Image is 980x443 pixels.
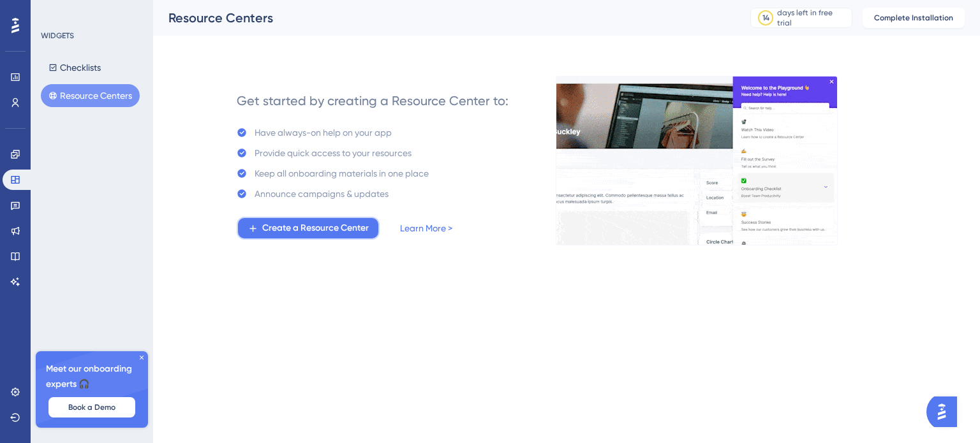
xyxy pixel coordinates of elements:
[41,56,108,79] button: Checklists
[255,125,392,140] div: Have always-on help on your app
[255,166,429,181] div: Keep all onboarding materials in one place
[262,221,369,236] span: Create a Resource Center
[68,402,115,412] span: Book a Demo
[762,13,769,23] div: 14
[255,186,389,201] div: Announce campaigns & updates
[255,145,412,161] div: Provide quick access to your resources
[400,221,452,236] a: Learn More >
[46,361,138,392] span: Meet our onboarding experts 🎧
[863,8,965,28] button: Complete Installation
[777,8,848,28] div: days left in free trial
[874,13,953,23] span: Complete Installation
[41,31,74,41] div: WIDGETS
[237,217,380,240] button: Create a Resource Center
[556,76,838,245] img: 0356d1974f90e2cc51a660023af54dec.gif
[237,92,509,110] div: Get started by creating a Resource Center to:
[48,397,135,418] button: Book a Demo
[168,9,718,27] div: Resource Centers
[926,393,965,431] iframe: UserGuiding AI Assistant Launcher
[41,84,140,107] button: Resource Centers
